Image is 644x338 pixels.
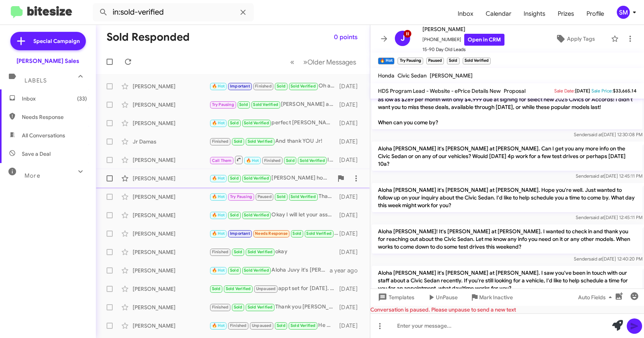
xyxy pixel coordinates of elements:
div: Liked “Okay [PERSON_NAME] let see who will be available.” [209,229,338,238]
div: perfect [PERSON_NAME]! [209,119,338,127]
span: $33,665.14 [613,88,636,94]
span: Sold Verified [244,120,269,125]
span: More [25,172,40,179]
span: Sold [277,194,286,199]
span: 🔥 Hot [212,84,225,89]
button: SM [610,6,636,19]
div: [PERSON_NAME] [133,230,209,237]
span: Sold [212,286,221,291]
input: Search [93,3,254,21]
div: [PERSON_NAME] how's 11:30 am [DATE]? [209,174,333,183]
span: Important [230,84,250,89]
div: [DATE] [338,248,364,256]
span: Sold Verified [226,286,251,291]
small: Sold [447,58,459,64]
span: 0 points [334,30,358,44]
a: Insights [517,3,552,25]
a: Profile [580,3,610,25]
span: Finished [255,84,272,89]
span: » [303,57,307,67]
span: Finished [230,323,247,328]
div: [DATE] [338,230,364,237]
span: Try Pausing [212,102,234,107]
span: Sold Verified [248,305,273,310]
span: Unpaused [256,286,276,291]
div: a year ago [330,267,364,274]
span: [DATE] [575,88,590,94]
div: [PERSON_NAME] Sales [16,57,79,65]
div: [PERSON_NAME] [133,303,209,311]
button: Mark Inactive [464,290,519,304]
span: Important [230,231,250,236]
div: [PERSON_NAME] [133,285,209,293]
span: Paused [258,194,272,199]
div: [PERSON_NAME] [133,267,209,274]
span: Older Messages [307,58,356,66]
span: Sold [230,268,239,273]
h1: Sold Responded [107,31,190,43]
a: Calendar [480,3,517,25]
a: Prizes [552,3,580,25]
span: 🔥 Hot [212,268,225,273]
div: [PERSON_NAME] [133,175,209,182]
p: Aloha [PERSON_NAME] it's [PERSON_NAME] at [PERSON_NAME]. Hope you're well. Just wanted to follow ... [372,183,642,212]
div: And thank YOU Jr! [209,137,338,146]
span: Try Pausing [230,194,252,199]
div: [DATE] [338,303,364,311]
button: Apply Tags [542,32,607,46]
span: 🔥 Hot [212,231,225,236]
span: [PERSON_NAME] [422,25,504,34]
span: 15-90 Day Old Leads [422,46,504,53]
span: Proposal [504,87,526,94]
span: 🔥 Hot [246,158,259,163]
span: Sold Verified [253,102,278,107]
span: [PHONE_NUMBER] [422,34,504,46]
span: Inbox [22,95,87,102]
span: Sold [230,176,239,181]
div: [PERSON_NAME] are you available [DATE] morning? [209,100,338,109]
div: [PERSON_NAME] [133,193,209,201]
div: [PERSON_NAME] [133,82,209,90]
nav: Page navigation example [286,54,361,70]
p: Aloha [PERSON_NAME] it's [PERSON_NAME] at [PERSON_NAME]. Can I get you any more info on the Civic... [372,142,642,171]
span: 🔥 Hot [212,213,225,218]
div: He was great to work with. Thank you! [209,321,338,330]
div: [DATE] [338,193,364,201]
span: Sold Verified [291,194,316,199]
span: Sold Verified [291,84,316,89]
span: (33) [77,95,87,102]
span: Sold Verified [244,176,269,181]
span: « [290,57,294,67]
div: [PERSON_NAME] [133,156,209,164]
span: Sender [DATE] 12:30:08 PM [574,132,642,137]
small: Paused [426,58,444,64]
span: said at [589,132,602,137]
span: Sold [239,102,248,107]
span: Sender [DATE] 12:45:11 PM [576,173,642,179]
div: Oh and didn't I tell you that [PERSON_NAME] can work magic? :) [209,82,338,91]
span: UnPause [436,290,458,304]
div: [DATE] [338,211,364,219]
span: Templates [376,290,414,304]
span: Sold [292,231,301,236]
span: Sold [286,158,295,163]
span: Sold Verified [306,231,332,236]
span: Finished [264,158,281,163]
a: Open in CRM [464,34,504,46]
p: Aloha [PERSON_NAME]! It's [PERSON_NAME] at [PERSON_NAME]. I wanted to check in and thank you for ... [372,224,642,254]
div: Okay I will let your associate [PERSON_NAME] know [209,211,338,219]
small: 🔥 Hot [378,58,394,64]
span: Needs Response [22,113,87,121]
div: [DATE] [338,101,364,109]
div: [PERSON_NAME] [133,248,209,256]
span: Sold [234,305,243,310]
a: Special Campaign [10,32,86,50]
span: Sender [DATE] 12:40:20 PM [574,256,642,262]
div: [PERSON_NAME] [133,211,209,219]
span: Sale Price: [591,88,613,94]
button: Auto Fields [572,290,621,304]
span: Sold [277,323,286,328]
